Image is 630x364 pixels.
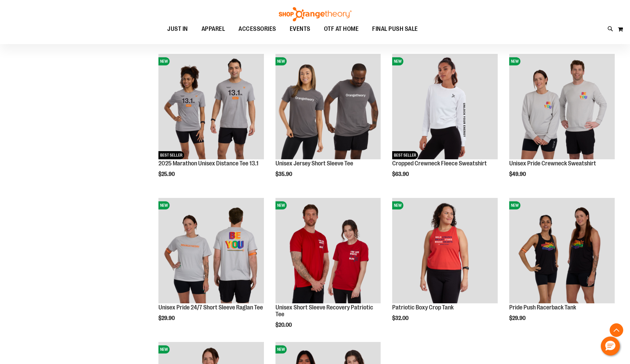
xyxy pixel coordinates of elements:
div: product [506,50,618,195]
a: Unisex Pride Crewneck SweatshirtNEW [509,54,615,160]
a: Patriotic Boxy Crop Tank [392,304,454,311]
span: NEW [509,57,520,65]
a: Unisex Jersey Short Sleeve Tee [275,160,353,167]
a: Unisex Short Sleeve Recovery Patriotic Tee [275,304,373,318]
a: Pride Push Racerback TankNEW [509,198,615,304]
img: Pride Push Racerback Tank [509,198,615,303]
span: $32.00 [392,315,409,321]
div: product [155,50,267,195]
span: BEST SELLER [158,151,184,159]
span: $25.90 [158,171,176,177]
span: NEW [275,345,287,353]
span: NEW [158,345,170,353]
img: Unisex Pride Crewneck Sweatshirt [509,54,615,159]
a: Patriotic Boxy Crop TankNEW [392,198,498,304]
span: OTF AT HOME [324,21,359,37]
span: BEST SELLER [392,151,418,159]
div: product [155,195,267,339]
a: Unisex Jersey Short Sleeve TeeNEW [275,54,381,160]
span: APPAREL [202,21,225,37]
span: NEW [158,201,170,209]
span: NEW [275,57,287,65]
a: Unisex Pride 24/7 Short Sleeve Raglan TeeNEW [158,198,264,304]
span: JUST IN [167,21,188,37]
img: Shop Orangetheory [278,7,352,21]
span: $35.90 [275,171,293,177]
button: Hello, have a question? Let’s chat. [601,337,620,356]
span: NEW [509,201,520,209]
span: ACCESSORIES [238,21,276,37]
span: $20.00 [275,322,293,328]
span: $49.90 [509,171,527,177]
a: Product image for Unisex Short Sleeve Recovery Patriotic TeeNEW [275,198,381,304]
a: Pride Push Racerback Tank [509,304,576,311]
span: FINAL PUSH SALE [372,21,418,37]
span: NEW [392,201,403,209]
div: product [272,50,384,195]
button: Back To Top [610,323,623,337]
span: NEW [158,57,170,65]
a: EVENTS [283,21,317,37]
a: 2025 Marathon Unisex Distance Tee 13.1NEWBEST SELLER [158,54,264,160]
span: $63.90 [392,171,410,177]
div: product [506,195,618,339]
span: NEW [392,57,403,65]
span: NEW [275,201,287,209]
a: Unisex Pride Crewneck Sweatshirt [509,160,596,167]
img: Patriotic Boxy Crop Tank [392,198,498,303]
a: APPAREL [195,21,232,37]
img: 2025 Marathon Unisex Distance Tee 13.1 [158,54,264,159]
a: 2025 Marathon Unisex Distance Tee 13.1 [158,160,259,167]
span: $29.90 [158,315,176,321]
span: $29.90 [509,315,527,321]
img: Cropped Crewneck Fleece Sweatshirt [392,54,498,159]
div: product [389,50,501,195]
div: product [389,195,501,339]
a: Unisex Pride 24/7 Short Sleeve Raglan Tee [158,304,263,311]
div: product [272,195,384,345]
a: OTF AT HOME [317,21,366,37]
a: Cropped Crewneck Fleece Sweatshirt [392,160,487,167]
span: EVENTS [290,21,310,37]
a: JUST IN [160,21,195,37]
img: Product image for Unisex Short Sleeve Recovery Patriotic Tee [275,198,381,303]
a: FINAL PUSH SALE [365,21,425,37]
img: Unisex Jersey Short Sleeve Tee [275,54,381,159]
a: ACCESSORIES [232,21,283,37]
a: Cropped Crewneck Fleece SweatshirtNEWBEST SELLER [392,54,498,160]
img: Unisex Pride 24/7 Short Sleeve Raglan Tee [158,198,264,303]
